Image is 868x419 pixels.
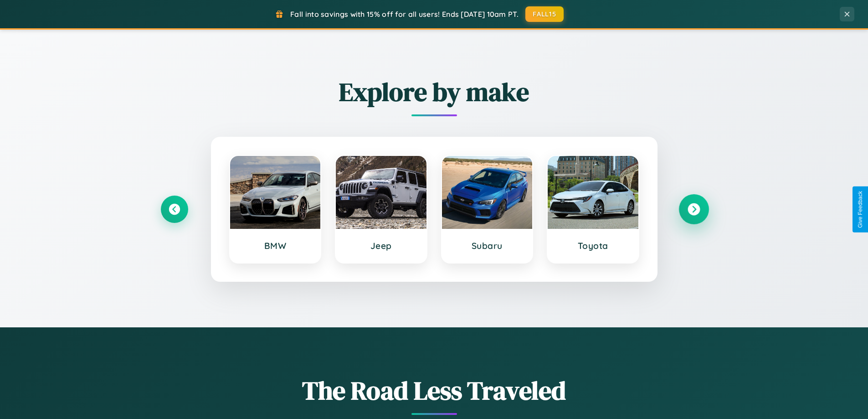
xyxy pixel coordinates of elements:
[345,240,417,251] h3: Jeep
[525,6,564,22] button: FALL15
[290,10,519,19] span: Fall into savings with 15% off for all users! Ends [DATE] 10am PT.
[857,191,863,228] div: Give Feedback
[161,74,708,109] h2: Explore by make
[161,373,708,408] h1: The Road Less Traveled
[239,240,312,251] h3: BMW
[557,240,629,251] h3: Toyota
[451,240,524,251] h3: Subaru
